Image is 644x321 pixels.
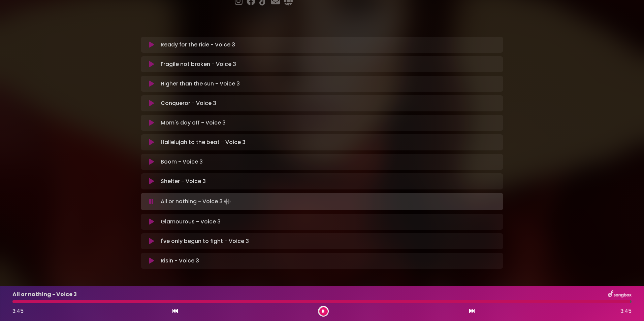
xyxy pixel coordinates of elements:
p: Hallelujah to the beat - Voice 3 [161,138,246,146]
p: Mom's day off - Voice 3 [161,119,226,127]
p: Boom - Voice 3 [161,158,203,166]
p: I've only begun to fight - Voice 3 [161,237,249,245]
p: Ready for the ride - Voice 3 [161,41,235,49]
p: All or nothing - Voice 3 [161,197,232,206]
img: songbox-logo-white.png [608,290,632,299]
p: Shelter - Voice 3 [161,177,206,185]
p: Fragile not broken - Voice 3 [161,60,236,68]
p: All or nothing - Voice 3 [12,290,77,298]
p: Higher than the sun - Voice 3 [161,80,240,88]
p: Risin - Voice 3 [161,257,199,265]
img: waveform4.gif [223,197,232,206]
p: Glamourous - Voice 3 [161,218,221,226]
p: Conqueror - Voice 3 [161,99,216,107]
